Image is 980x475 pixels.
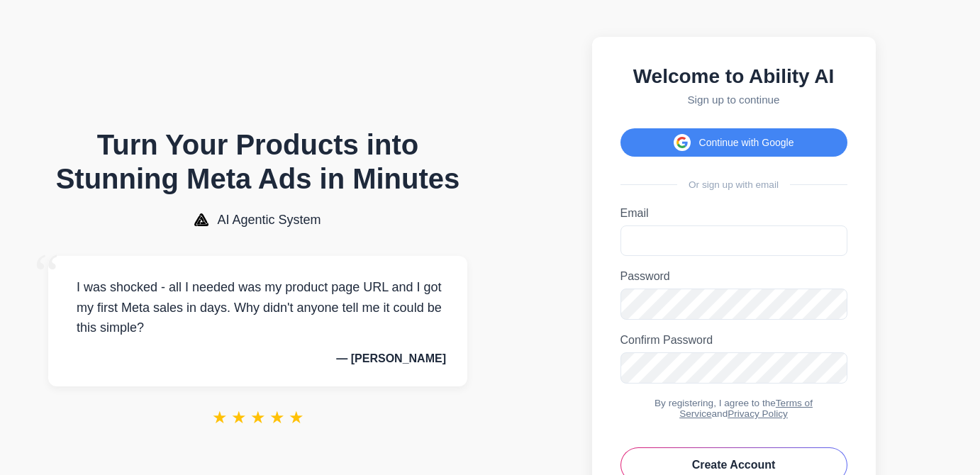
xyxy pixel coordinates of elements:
p: Sign up to continue [620,94,847,106]
img: AI Agentic System Logo [194,213,208,226]
p: I was shocked - all I needed was my product page URL and I got my first Meta sales in days. Why d... [69,277,446,338]
a: Privacy Policy [728,408,788,419]
span: ★ [250,408,266,428]
label: Confirm Password [620,334,847,347]
span: ★ [212,408,228,428]
span: ★ [289,408,304,428]
span: ★ [269,408,285,428]
span: AI Agentic System [217,213,321,228]
span: ★ [231,408,247,428]
label: Password [620,270,847,283]
a: Terms of Service [679,398,813,419]
div: Or sign up with email [620,179,847,190]
label: Email [620,207,847,220]
h1: Turn Your Products into Stunning Meta Ads in Minutes [48,128,467,196]
p: — [PERSON_NAME] [69,352,446,365]
span: “ [34,242,60,306]
button: Continue with Google [620,128,847,157]
h2: Welcome to Ability AI [620,65,847,88]
div: By registering, I agree to the and [620,398,847,419]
